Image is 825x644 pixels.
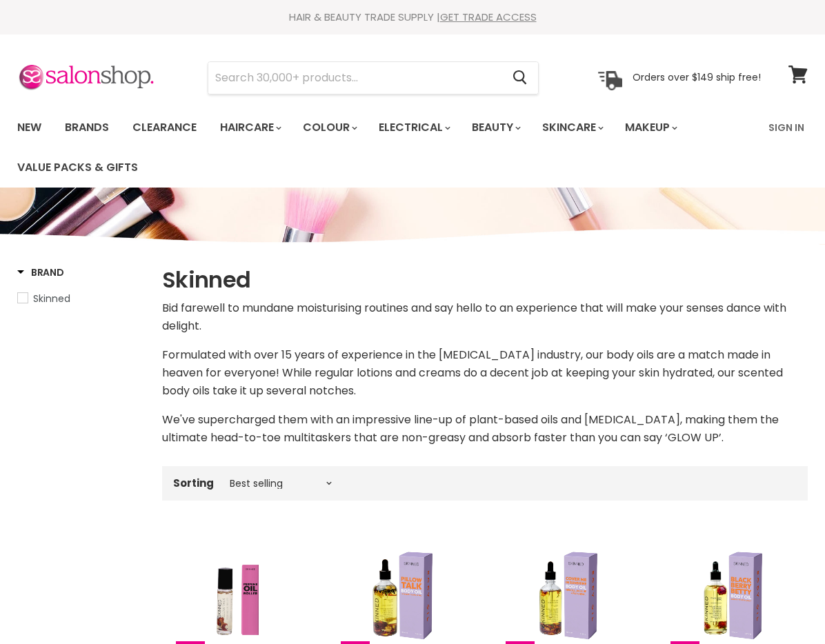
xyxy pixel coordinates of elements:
p: Bid farewell to mundane moisturising routines and say hello to an experience that will make your ... [162,299,808,335]
a: Electrical [368,113,459,142]
a: Brands [54,113,119,142]
h3: Brand [17,265,64,279]
a: Clearance [122,113,207,142]
a: Value Packs & Gifts [7,153,148,182]
a: Skinned [17,291,145,306]
a: Makeup [615,113,686,142]
a: GET TRADE ACCESS [440,10,537,24]
input: Search [208,62,501,94]
a: Haircare [210,113,290,142]
button: Search [501,62,538,94]
span: Skinned [33,292,70,305]
form: Product [208,61,539,94]
p: We've supercharged them with an impressive line-up of plant-based oils and [MEDICAL_DATA], making... [162,411,808,447]
a: Beauty [461,113,529,142]
a: Sign In [760,113,813,142]
p: Formulated with over 15 years of experience in the [MEDICAL_DATA] industry, our body oils are a m... [162,346,808,400]
h1: Skinned [162,265,808,294]
a: Skincare [532,113,612,142]
p: Orders over $149 ship free! [633,71,761,83]
a: New [7,113,52,142]
a: Colour [292,113,366,142]
ul: Main menu [7,108,760,188]
label: Sorting [173,477,214,489]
